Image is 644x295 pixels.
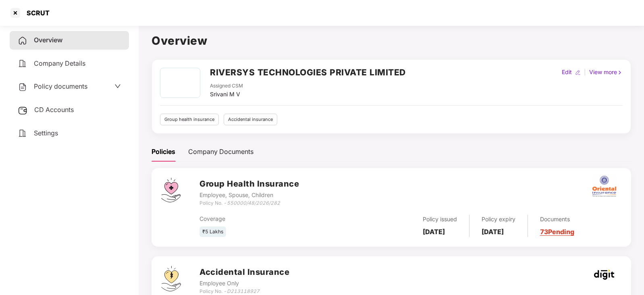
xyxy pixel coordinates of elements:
div: Policies [152,147,175,157]
div: Policy issued [423,215,457,224]
img: svg+xml;base64,PHN2ZyB4bWxucz0iaHR0cDovL3d3dy53My5vcmcvMjAwMC9zdmciIHdpZHRoPSIyNCIgaGVpZ2h0PSIyNC... [18,82,27,92]
div: Employee, Spouse, Children [199,191,299,199]
div: View more [588,68,624,77]
img: svg+xml;base64,PHN2ZyB4bWxucz0iaHR0cDovL3d3dy53My5vcmcvMjAwMC9zdmciIHdpZHRoPSI0OS4zMjEiIGhlaWdodD... [161,266,181,291]
img: svg+xml;base64,PHN2ZyB3aWR0aD0iMjUiIGhlaWdodD0iMjQiIHZpZXdCb3g9IjAgMCAyNSAyNCIgZmlsbD0ibm9uZSIgeG... [18,106,28,115]
div: Policy No. - [199,199,299,207]
a: 73 Pending [540,228,574,236]
img: svg+xml;base64,PHN2ZyB4bWxucz0iaHR0cDovL3d3dy53My5vcmcvMjAwMC9zdmciIHdpZHRoPSI0Ny43MTQiIGhlaWdodD... [161,178,181,202]
img: oi.png [590,172,618,200]
div: | [582,68,588,77]
span: down [114,83,121,89]
img: svg+xml;base64,PHN2ZyB4bWxucz0iaHR0cDovL3d3dy53My5vcmcvMjAwMC9zdmciIHdpZHRoPSIyNCIgaGVpZ2h0PSIyNC... [18,59,27,69]
img: svg+xml;base64,PHN2ZyB4bWxucz0iaHR0cDovL3d3dy53My5vcmcvMjAwMC9zdmciIHdpZHRoPSIyNCIgaGVpZ2h0PSIyNC... [18,36,27,46]
img: svg+xml;base64,PHN2ZyB4bWxucz0iaHR0cDovL3d3dy53My5vcmcvMjAwMC9zdmciIHdpZHRoPSIyNCIgaGVpZ2h0PSIyNC... [18,129,27,138]
h2: RIVERSYS TECHNOLOGIES PRIVATE LIMITED [210,66,406,79]
h3: Accidental Insurance [199,266,289,278]
h1: Overview [152,32,631,50]
div: Coverage [199,214,340,223]
img: godigit.png [594,270,614,280]
div: SCRUT [22,9,50,17]
div: Edit [560,68,573,77]
span: Overview [34,36,62,44]
div: Policy expiry [482,215,515,224]
img: rightIcon [617,70,623,75]
div: Group health insurance [160,114,219,125]
div: Employee Only [199,279,289,288]
div: ₹5 Lakhs [199,226,226,237]
b: [DATE] [423,228,445,236]
span: CD Accounts [34,106,74,114]
i: D213118927 [227,288,260,294]
div: Srivani M V [210,90,243,99]
b: [DATE] [482,228,504,236]
div: Accidental insurance [224,114,277,125]
i: 550000/48/2026/282 [227,200,280,206]
span: Settings [34,129,58,137]
h3: Group Health Insurance [199,178,299,190]
span: Policy documents [34,82,87,90]
div: Documents [540,215,574,224]
img: editIcon [575,70,581,75]
span: Company Details [34,59,85,67]
div: Assigned CSM [210,82,243,90]
div: Company Documents [188,147,253,157]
